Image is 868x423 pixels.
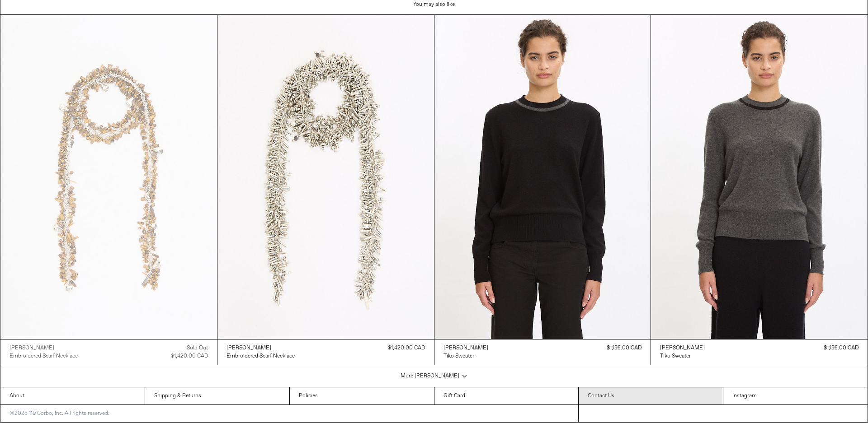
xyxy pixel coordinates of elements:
img: Dries Van Noten Tiko Sweater in dark grey [651,15,868,339]
a: Shipping & Returns [145,387,289,404]
div: [PERSON_NAME] [443,344,488,352]
div: Embroidered Scarf Necklace [226,353,295,360]
div: $1,420.00 CAD [171,352,208,360]
div: Embroidered Scarf Necklace [9,353,78,360]
a: About [0,387,145,404]
a: [PERSON_NAME] [443,344,488,352]
div: More [PERSON_NAME] [0,365,868,387]
a: [PERSON_NAME] [226,344,295,352]
a: Contact Us [579,387,723,404]
div: Tiko Sweater [443,353,474,360]
div: $1,195.00 CAD [607,344,642,352]
a: Tiko Sweater [660,352,705,360]
img: Dries Van Noten Embroidered Scarf Neckline in tiger eye [0,15,217,339]
div: $1,420.00 CAD [388,344,425,352]
a: Policies [290,387,434,404]
a: Instagram [723,387,868,404]
img: Dries Van Noten Embroidered Scarf Neckline in silver [217,15,434,339]
div: [PERSON_NAME] [226,344,271,352]
div: [PERSON_NAME] [9,344,54,352]
div: Tiko Sweater [660,353,691,360]
p: ©2025 119 Corbo, Inc. All rights reserved. [0,405,118,422]
div: $1,195.00 CAD [824,344,859,352]
div: Sold out [187,344,208,352]
a: Embroidered Scarf Necklace [9,352,78,360]
a: Tiko Sweater [443,352,488,360]
a: [PERSON_NAME] [660,344,705,352]
div: [PERSON_NAME] [660,344,705,352]
img: Dries Van Noten Tiko Sweater in black [434,15,651,339]
a: Gift Card [434,387,579,404]
a: [PERSON_NAME] [9,344,78,352]
a: Embroidered Scarf Necklace [226,352,295,360]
